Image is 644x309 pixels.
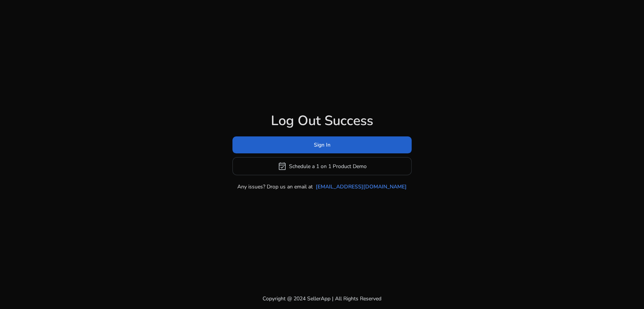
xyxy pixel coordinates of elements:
h1: Log Out Success [232,113,412,129]
a: [EMAIL_ADDRESS][DOMAIN_NAME] [316,183,407,191]
span: event_available [278,162,287,171]
button: Sign In [232,136,412,153]
button: event_availableSchedule a 1 on 1 Product Demo [232,157,412,175]
span: Sign In [314,141,330,149]
p: Any issues? Drop us an email at [237,183,313,191]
